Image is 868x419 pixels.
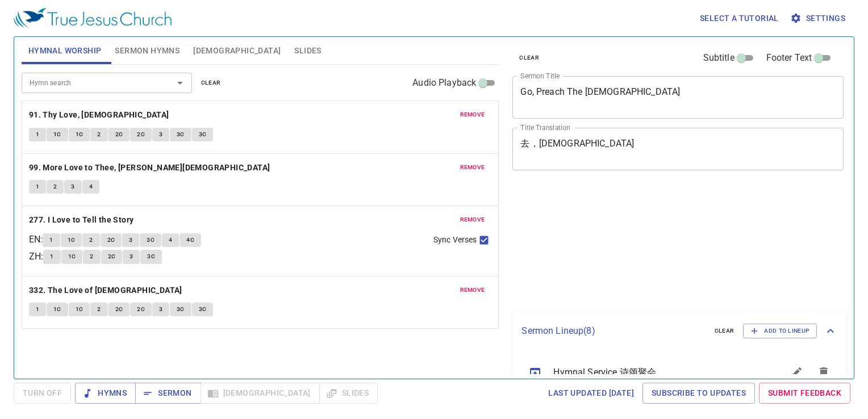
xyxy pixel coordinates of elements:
[708,324,741,338] button: clear
[47,128,68,141] button: 1C
[177,129,185,140] span: 3C
[130,303,152,316] button: 2C
[83,250,100,263] button: 2
[69,128,90,141] button: 1C
[553,366,756,379] span: Hymnal Service 诗颂聚会
[192,128,214,141] button: 3C
[29,213,136,227] button: 277. I Love to Tell the Story
[29,303,46,316] button: 1
[192,303,214,316] button: 3C
[137,304,145,315] span: 2C
[129,235,132,245] span: 3
[453,161,492,174] button: remove
[193,44,281,58] span: [DEMOGRAPHIC_DATA]
[53,182,57,192] span: 2
[743,324,817,338] button: Add to Lineup
[137,129,145,140] span: 2C
[29,128,46,141] button: 1
[186,235,194,245] span: 4C
[75,383,136,404] button: Hymns
[768,386,841,400] span: Submit Feedback
[36,182,39,192] span: 1
[76,129,84,140] span: 1C
[108,252,116,262] span: 2C
[115,129,123,140] span: 2C
[108,128,130,141] button: 2C
[29,161,272,175] button: 99. More Love to Thee, [PERSON_NAME][DEMOGRAPHIC_DATA]
[71,182,74,192] span: 3
[703,51,735,65] span: Subtitle
[64,180,81,194] button: 3
[29,283,184,298] button: 332. The Love of [DEMOGRAPHIC_DATA]
[521,324,705,338] p: Sermon Lineup ( 8 )
[50,252,53,262] span: 1
[84,386,127,400] span: Hymns
[169,235,172,245] span: 4
[750,326,809,336] span: Add to Lineup
[61,233,82,247] button: 1C
[512,312,846,350] div: Sermon Lineup(8)clearAdd to Lineup
[460,110,485,120] span: remove
[140,233,161,247] button: 3C
[135,383,201,404] button: Sermon
[548,386,634,400] span: Last updated [DATE]
[652,386,746,400] span: Subscribe to Updates
[76,304,84,315] span: 1C
[144,386,191,400] span: Sermon
[29,108,171,122] button: 91. Thy Love, [DEMOGRAPHIC_DATA]
[519,53,539,63] span: clear
[29,180,46,194] button: 1
[122,233,139,247] button: 3
[90,128,107,141] button: 2
[53,304,61,315] span: 1C
[49,235,53,245] span: 1
[90,252,93,262] span: 2
[792,11,845,26] span: Settings
[152,128,169,141] button: 3
[29,108,169,122] b: 91. Thy Love, [DEMOGRAPHIC_DATA]
[147,252,155,262] span: 3C
[29,283,182,298] b: 332. The Love of [DEMOGRAPHIC_DATA]
[412,76,476,90] span: Audio Playback
[29,161,270,175] b: 99. More Love to Thee, [PERSON_NAME][DEMOGRAPHIC_DATA]
[201,78,221,88] span: clear
[89,235,93,245] span: 2
[130,128,152,141] button: 2C
[508,182,779,308] iframe: from-child
[43,250,60,263] button: 1
[90,303,107,316] button: 2
[47,180,64,194] button: 2
[14,8,172,28] img: True Jesus Church
[53,129,61,140] span: 1C
[130,252,133,262] span: 3
[194,76,228,90] button: clear
[68,235,76,245] span: 1C
[82,180,99,194] button: 4
[107,235,115,245] span: 2C
[453,283,492,297] button: remove
[47,303,68,316] button: 1C
[180,233,201,247] button: 4C
[69,303,90,316] button: 1C
[433,234,477,246] span: Sync Verses
[294,44,321,58] span: Slides
[460,285,485,295] span: remove
[101,250,123,263] button: 2C
[162,233,179,247] button: 4
[177,304,185,315] span: 3C
[460,215,485,225] span: remove
[170,128,191,141] button: 3C
[115,44,180,58] span: Sermon Hymns
[159,129,162,140] span: 3
[89,182,93,192] span: 4
[520,138,836,160] textarea: 去，[DEMOGRAPHIC_DATA]
[788,8,850,29] button: Settings
[700,11,779,26] span: Select a tutorial
[759,383,850,404] a: Submit Feedback
[453,108,492,121] button: remove
[29,213,134,227] b: 277. I Love to Tell the Story
[115,304,123,315] span: 2C
[108,303,130,316] button: 2C
[159,304,162,315] span: 3
[36,304,39,315] span: 1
